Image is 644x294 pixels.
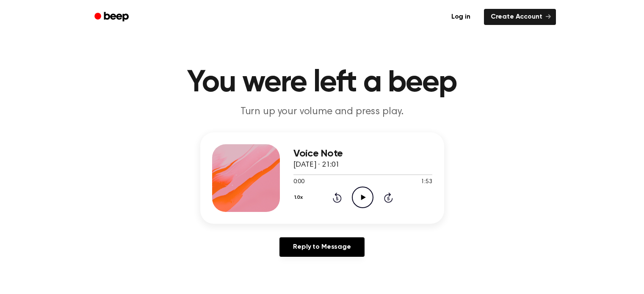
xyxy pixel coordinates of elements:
span: 1:53 [421,178,432,187]
a: Log in [443,7,479,27]
a: Beep [88,9,136,25]
h1: You were left a beep [105,68,539,98]
p: Turn up your volume and press play. [160,105,485,119]
a: Reply to Message [279,237,364,257]
span: [DATE] · 21:01 [293,161,340,169]
a: Create Account [484,9,556,25]
span: 0:00 [293,178,304,187]
button: 1.0x [293,190,306,205]
h3: Voice Note [293,148,432,159]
